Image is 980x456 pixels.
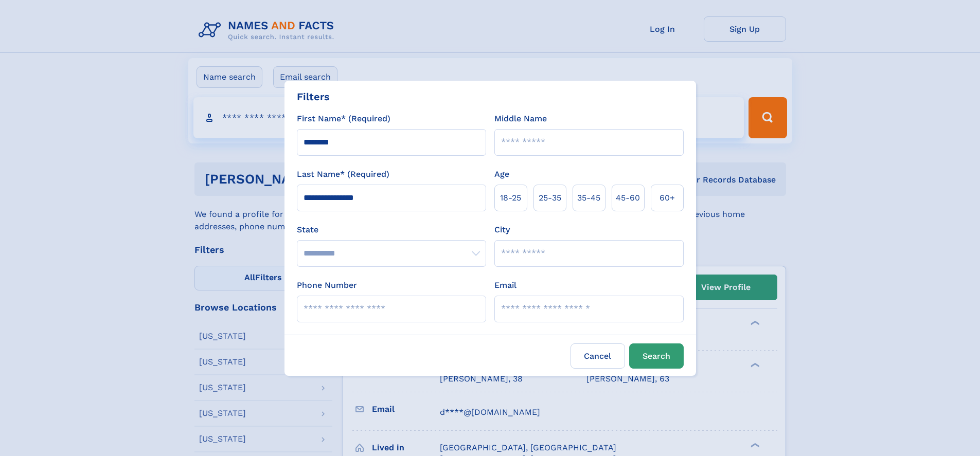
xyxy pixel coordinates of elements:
button: Search [629,343,684,369]
span: 25‑35 [539,192,561,204]
label: Last Name* (Required) [297,168,389,180]
label: Middle Name [494,113,547,125]
label: Cancel [571,343,625,369]
span: 45‑60 [616,192,640,204]
label: City [494,224,510,236]
div: Filters [297,89,330,104]
label: First Name* (Required) [297,113,390,125]
span: 35‑45 [577,192,600,204]
span: 60+ [660,192,675,204]
span: 18‑25 [500,192,521,204]
label: Phone Number [297,279,357,291]
label: State [297,224,486,236]
label: Email [494,279,516,291]
label: Age [494,168,509,180]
